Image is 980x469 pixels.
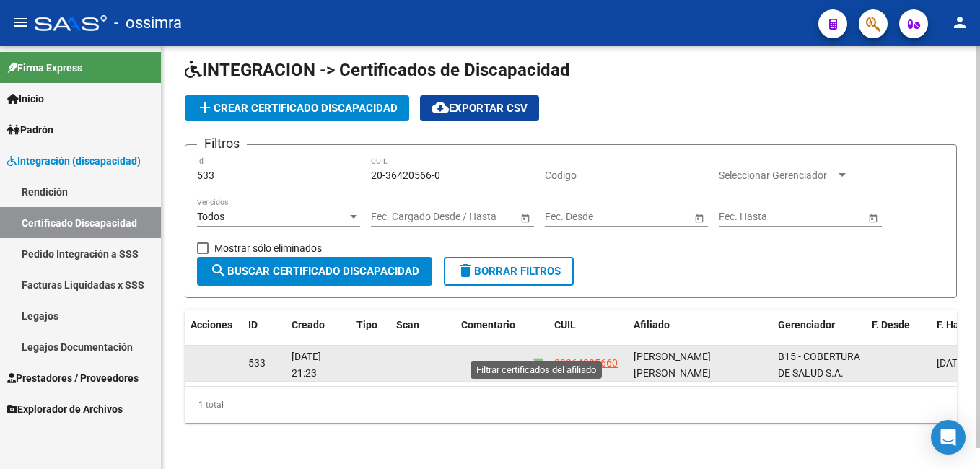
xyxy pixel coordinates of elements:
[7,153,141,169] span: Integración (discapacidad)
[457,262,474,279] mat-icon: delete
[114,7,182,39] span: - ossimra
[248,319,258,330] span: ID
[351,310,390,341] datatable-header-cell: Tipo
[12,14,29,31] mat-icon: menu
[634,351,711,379] span: [PERSON_NAME] [PERSON_NAME]
[242,310,286,341] datatable-header-cell: ID
[286,310,351,341] datatable-header-cell: Creado
[784,211,854,223] input: Fecha fin
[396,319,419,330] span: Scan
[610,211,681,223] input: Fecha fin
[554,357,618,369] span: 20364205660
[185,387,957,423] div: 1 total
[7,60,82,76] span: Firma Express
[292,319,325,330] span: Creado
[719,170,836,182] span: Seleccionar Gerenciador
[461,319,515,330] span: Comentario
[196,99,214,116] mat-icon: add
[554,319,576,330] span: CUIL
[420,95,539,121] button: Exportar CSV
[937,319,974,330] span: F. Hasta
[7,91,44,107] span: Inicio
[444,257,574,286] button: Borrar Filtros
[931,420,966,455] div: Open Intercom Messenger
[197,257,432,286] button: Buscar Certificado Discapacidad
[7,122,53,138] span: Padrón
[191,319,232,330] span: Acciones
[951,14,968,31] mat-icon: person
[937,357,966,369] span: [DATE]
[866,310,931,341] datatable-header-cell: F. Desde
[7,370,139,386] span: Prestadores / Proveedores
[7,401,123,417] span: Explorador de Archivos
[432,102,528,115] span: Exportar CSV
[214,240,322,257] span: Mostrar sólo eliminados
[432,99,449,116] mat-icon: cloud_download
[390,310,455,341] datatable-header-cell: Scan
[457,265,561,278] span: Borrar Filtros
[436,211,507,223] input: Fecha fin
[210,265,419,278] span: Buscar Certificado Discapacidad
[872,319,910,330] span: F. Desde
[197,211,224,222] span: Todos
[455,310,528,341] datatable-header-cell: Comentario
[719,211,771,223] input: Fecha inicio
[371,211,424,223] input: Fecha inicio
[356,319,377,330] span: Tipo
[517,210,533,225] button: Open calendar
[545,211,598,223] input: Fecha inicio
[248,357,266,369] span: 533
[196,102,398,115] span: Crear Certificado Discapacidad
[628,310,772,341] datatable-header-cell: Afiliado
[772,310,866,341] datatable-header-cell: Gerenciador
[210,262,227,279] mat-icon: search
[292,351,321,379] span: [DATE] 21:23
[185,60,570,80] span: INTEGRACION -> Certificados de Discapacidad
[634,319,670,330] span: Afiliado
[691,210,706,225] button: Open calendar
[548,310,628,341] datatable-header-cell: CUIL
[778,351,860,379] span: B15 - COBERTURA DE SALUD S.A.
[197,133,247,154] h3: Filtros
[778,319,835,330] span: Gerenciador
[185,95,409,121] button: Crear Certificado Discapacidad
[865,210,880,225] button: Open calendar
[185,310,242,341] datatable-header-cell: Acciones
